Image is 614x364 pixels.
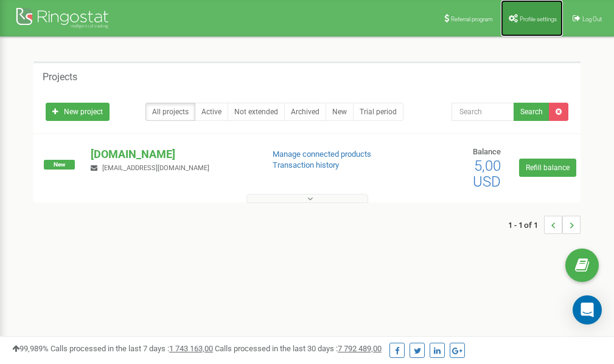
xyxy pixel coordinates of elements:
[91,146,253,162] p: [DOMAIN_NAME]
[582,16,602,22] span: Log Out
[145,103,195,121] a: All projects
[284,103,326,121] a: Archived
[51,344,213,353] span: Calls processed in the last 7 days :
[451,16,493,22] span: Referral program
[273,160,339,170] a: Transaction history
[43,72,77,83] h5: Projects
[473,147,501,156] span: Balance
[273,149,371,159] a: Manage connected products
[12,344,49,353] span: 99,989%
[228,103,285,121] a: Not extended
[46,103,110,121] a: New project
[519,159,576,177] a: Refill balance
[215,344,382,353] span: Calls processed in the last 30 days :
[452,103,514,121] input: Search
[102,164,209,172] span: [EMAIL_ADDRESS][DOMAIN_NAME]
[573,295,602,325] div: Open Intercom Messenger
[514,103,549,121] button: Search
[353,103,403,121] a: Trial period
[195,103,228,121] a: Active
[520,16,557,22] span: Profile settings
[338,344,382,353] u: 7 792 489,00
[473,157,501,190] span: 5,00 USD
[326,103,354,121] a: New
[169,344,213,353] u: 1 743 163,00
[44,160,75,170] span: New
[508,204,581,246] nav: ...
[508,216,544,234] span: 1 - 1 of 1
